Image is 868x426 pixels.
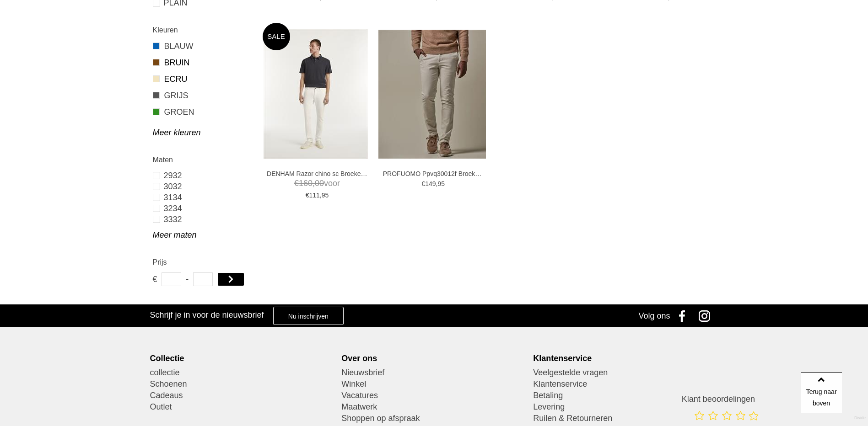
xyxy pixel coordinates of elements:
[437,180,445,187] span: 95
[267,170,367,178] a: DENHAM Razor chino sc Broeken en Pantalons
[313,179,315,188] span: ,
[533,413,718,424] a: Ruilen & Retourneren
[153,154,251,165] h2: Maten
[264,29,368,159] img: DENHAM Razor chino sc Broeken en Pantalons
[153,24,251,36] h2: Kleuren
[150,378,334,390] a: Schoenen
[153,203,251,214] a: 3234
[153,229,251,240] a: Meer maten
[341,353,526,363] div: Over ons
[150,367,334,378] a: collectie
[153,214,251,225] a: 3332
[273,307,344,325] a: Nu inschrijven
[186,272,189,286] span: -
[150,401,334,413] a: Outlet
[383,170,484,178] a: PROFUOMO Ppvq30012f Broeken en Pantalons
[309,192,319,199] span: 111
[153,127,251,138] a: Meer kleuren
[299,179,313,188] span: 160
[533,353,718,363] div: Klantenservice
[153,57,251,69] a: BRUIN
[341,378,526,390] a: Winkel
[682,394,776,404] h3: Klant beoordelingen
[638,304,670,327] div: Volg ons
[341,367,526,378] a: Nieuwsbrief
[153,272,157,286] span: €
[854,412,866,424] a: Divide
[695,304,718,327] a: Instagram
[150,310,264,320] h3: Schrijf je in voor de nieuwsbrief
[153,90,251,101] a: GRIJS
[153,170,251,181] a: 2932
[673,304,695,327] a: Facebook
[436,180,437,187] span: ,
[533,378,718,390] a: Klantenservice
[341,401,526,413] a: Maatwerk
[153,181,251,192] a: 3032
[533,401,718,413] a: Levering
[421,180,425,187] span: €
[533,367,718,378] a: Veelgestelde vragen
[322,192,329,199] span: 95
[533,390,718,401] a: Betaling
[315,179,324,188] span: 00
[153,256,251,268] h2: Prijs
[150,353,334,363] div: Collectie
[150,390,334,401] a: Cadeaus
[306,192,309,199] span: €
[425,180,436,187] span: 149
[341,413,526,424] a: Shoppen op afspraak
[341,390,526,401] a: Vacatures
[267,178,367,189] span: voor
[153,73,251,85] a: ECRU
[320,192,322,199] span: ,
[153,40,251,52] a: BLAUW
[153,106,251,118] a: GROEN
[378,30,486,159] img: PROFUOMO Ppvq30012f Broeken en Pantalons
[294,179,299,188] span: €
[801,372,842,413] a: Terug naar boven
[153,192,251,203] a: 3134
